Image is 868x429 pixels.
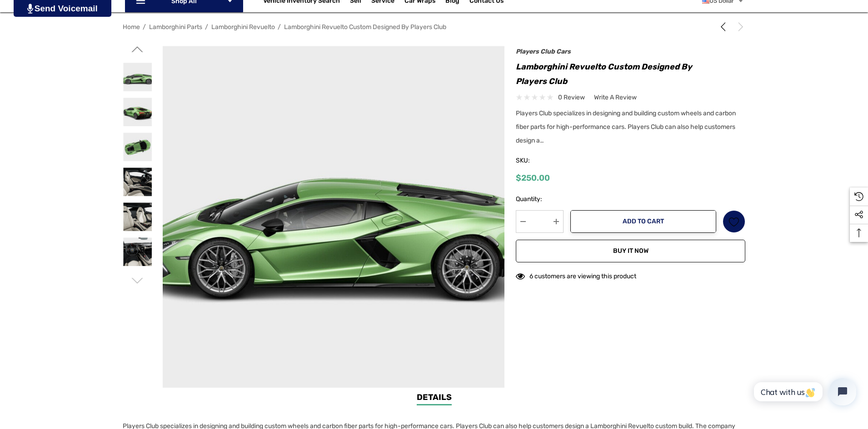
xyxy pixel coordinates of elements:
[744,370,864,413] iframe: Tidio Chat
[516,194,564,205] label: Quantity:
[516,154,561,167] span: SKU:
[163,46,505,388] img: Lamborghini Revuelto Custom Designed by Players Club
[850,228,868,237] svg: Top
[516,240,745,262] button: Buy it now
[516,268,636,282] div: 6 customers are viewing this product
[123,168,152,196] img: Lamborghini Revuelto Custom Designed by Players Club
[516,59,745,89] h1: Lamborghini Revuelto Custom Designed by Players Club
[123,19,745,35] nav: Breadcrumb
[594,92,637,103] a: Write a Review
[123,63,152,91] img: Lamborghini Revuelto Custom Designed by Players Club
[123,237,152,266] img: Lamborghini Revuelto Custom Designed by Players Club
[558,92,585,103] span: 0 review
[132,275,143,286] svg: Go to slide 1 of 2
[570,210,716,233] button: Add to Cart
[123,202,152,231] img: Lamborghini Revuelto Custom Designed by Players Club
[594,94,637,102] span: Write a Review
[854,192,863,201] svg: Recently Viewed
[417,391,452,405] a: Details
[284,23,446,31] a: Lamborghini Revuelto Custom Designed by Players Club
[211,23,275,31] a: Lamborghini Revuelto
[149,23,202,31] a: Lamborghini Parts
[723,210,745,233] a: Wish List
[854,210,863,219] svg: Social Media
[123,133,152,161] img: Lamborghini Revuelto Custom Designed by Players Club
[733,22,745,31] a: Next
[516,173,550,183] span: $250.00
[516,48,571,55] a: Players Club Cars
[718,22,731,31] a: Previous
[132,44,143,55] svg: Go to slide 1 of 2
[729,217,739,227] svg: Wish List
[123,23,140,31] a: Home
[27,4,33,14] img: PjwhLS0gR2VuZXJhdG9yOiBHcmF2aXQuaW8gLS0+PHN2ZyB4bWxucz0iaHR0cDovL3d3dy53My5vcmcvMjAwMC9zdmciIHhtb...
[123,98,152,126] img: Lamborghini Revuelto Custom Designed by Players Club
[516,109,736,144] span: Players Club specializes in designing and building custom wheels and carbon fiber parts for high-...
